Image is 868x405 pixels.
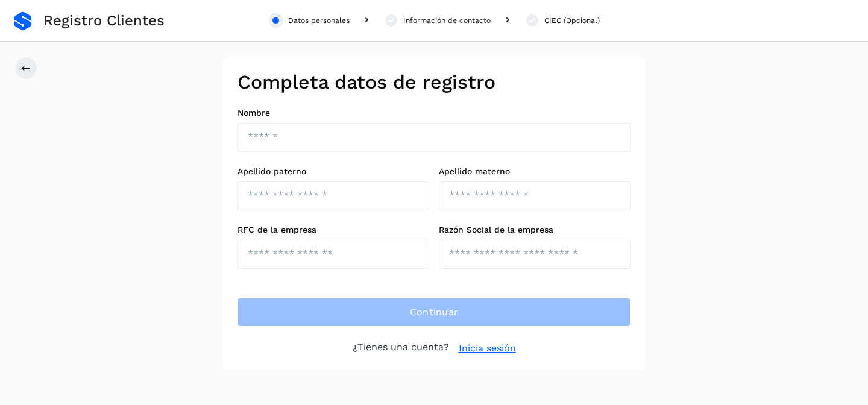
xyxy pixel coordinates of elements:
h2: Completa datos de registro [237,71,631,93]
p: ¿Tienes una cuenta? [353,341,449,356]
span: Continuar [410,306,459,319]
label: RFC de la empresa [237,225,429,235]
label: Nombre [237,108,631,118]
label: Razón Social de la empresa [439,225,631,235]
div: Información de contacto [403,15,491,26]
a: Inicia sesión [459,341,516,356]
label: Apellido paterno [237,166,429,177]
button: Continuar [237,298,631,327]
span: Registro Clientes [43,12,165,30]
div: CIEC (Opcional) [544,15,600,26]
label: Apellido materno [439,166,631,177]
div: Datos personales [288,15,350,26]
